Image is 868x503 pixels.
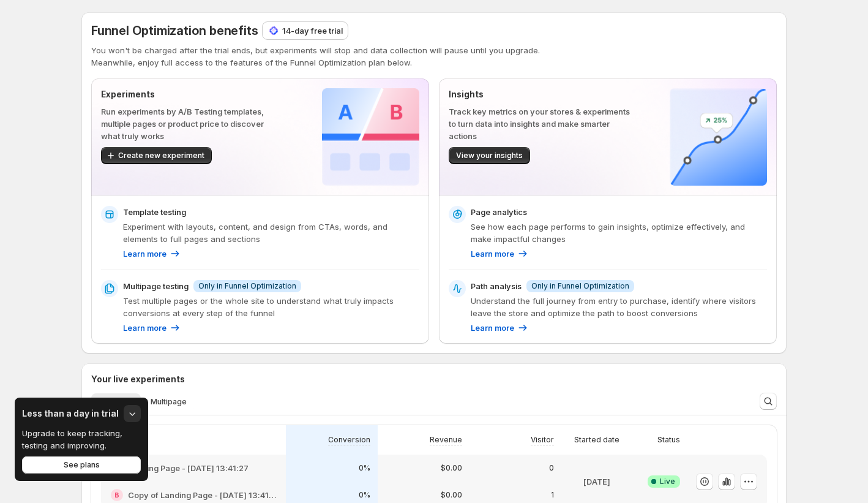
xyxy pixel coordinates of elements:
[471,322,529,334] a: Learn more
[64,460,100,470] span: See plans
[123,322,181,334] a: Learn more
[128,462,249,474] h2: Landing Page - [DATE] 13:41:27
[657,435,680,445] p: Status
[456,151,523,161] span: View your insights
[471,280,522,292] p: Path analysis
[123,206,186,218] p: Template testing
[22,407,119,420] h3: Less than a day in trial
[359,490,370,500] p: 0%
[22,456,141,474] button: See plans
[471,221,767,245] p: See how each page performs to gain insights, optimize effectively, and make impactful changes
[471,206,527,218] p: Page analytics
[471,295,767,319] p: Understand the full journey from entry to purchase, identify where visitors leave the store and o...
[123,280,189,292] p: Multipage testing
[151,397,187,407] span: Multipage
[22,427,141,452] p: Upgrade to keep tracking, testing and improving.
[322,88,419,186] img: Experiments
[441,490,462,500] p: $0.00
[282,25,343,37] p: 14-day free trial
[760,393,777,410] button: Search and filter results
[551,490,554,500] p: 1
[123,248,181,260] a: Learn more
[128,489,276,501] h2: Copy of Landing Page - [DATE] 13:41:27
[123,322,166,334] p: Learn more
[91,44,777,56] p: You won't be charged after the trial ends, but experiments will stop and data collection will pau...
[441,463,462,473] p: $0.00
[449,105,630,142] p: Track key metrics on your stores & experiments to turn data into insights and make smarter actions
[430,435,462,445] p: Revenue
[123,248,166,260] p: Learn more
[449,88,630,100] p: Insights
[574,435,619,445] p: Started date
[118,151,204,161] span: Create new experiment
[268,25,280,37] img: 14-day free trial
[670,88,767,186] img: Insights
[123,295,419,319] p: Test multiple pages or the whole site to understand what truly impacts conversions at every step ...
[471,248,514,260] p: Learn more
[91,23,258,38] span: Funnel Optimization benefits
[101,88,283,100] p: Experiments
[660,477,675,486] span: Live
[471,248,529,260] a: Learn more
[531,281,629,291] span: Only in Funnel Optimization
[531,435,554,445] p: Visitor
[328,435,370,445] p: Conversion
[101,147,212,164] button: Create new experiment
[99,397,133,407] span: Template
[583,475,610,488] p: [DATE]
[198,281,296,291] span: Only in Funnel Optimization
[359,463,370,473] p: 0%
[471,322,514,334] p: Learn more
[123,221,419,245] p: Experiment with layouts, content, and design from CTAs, words, and elements to full pages and sec...
[91,56,777,69] p: Meanwhile, enjoy full access to the features of the Funnel Optimization plan below.
[101,105,283,142] p: Run experiments by A/B Testing templates, multiple pages or product price to discover what truly ...
[449,147,530,164] button: View your insights
[114,491,119,499] h2: B
[549,463,554,473] p: 0
[91,373,185,385] h3: Your live experiments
